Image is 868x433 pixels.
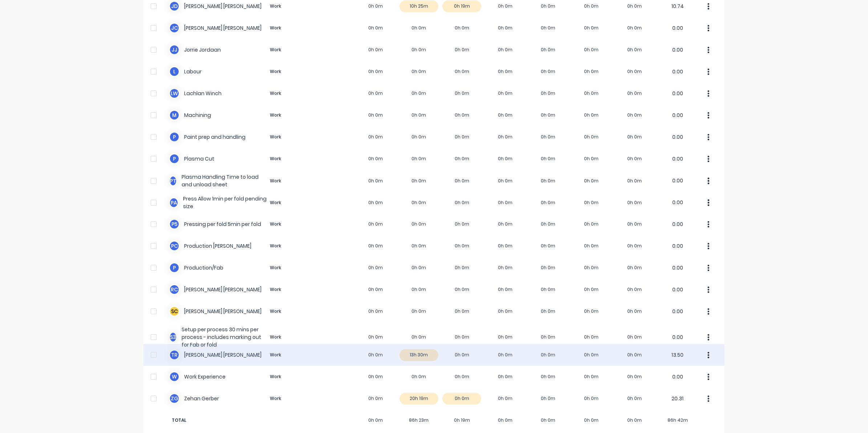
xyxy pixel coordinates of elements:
[354,417,397,424] span: 0h 0m
[483,417,527,424] span: 0h 0m
[441,417,484,424] span: 0h 19m
[613,417,656,424] span: 0h 0m
[527,417,570,424] span: 0h 0m
[169,417,303,424] span: TOTAL
[397,417,441,424] span: 86h 23m
[570,417,613,424] span: 0h 0m
[656,417,699,424] span: 86h 42m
